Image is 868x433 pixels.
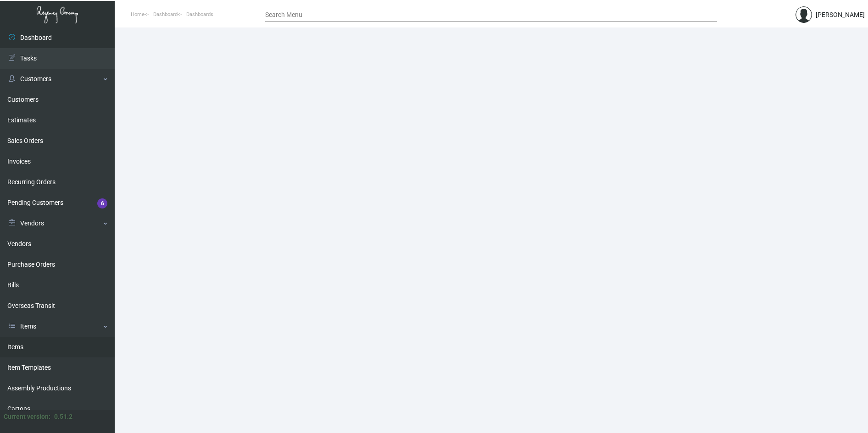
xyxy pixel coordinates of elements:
[54,412,72,422] div: 0.51.2
[186,11,213,17] span: Dashboards
[153,11,178,17] span: Dashboard
[796,6,812,23] img: admin@bootstrapmaster.com
[131,11,145,17] span: Home
[4,412,50,422] div: Current version:
[816,10,865,20] div: [PERSON_NAME]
